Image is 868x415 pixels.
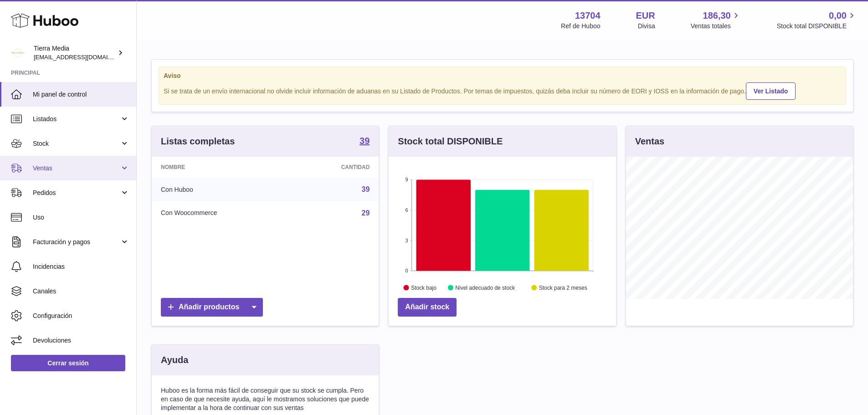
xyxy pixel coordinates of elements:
text: Stock bajo [411,285,437,291]
a: 0,00 Stock total DISPONIBLE [777,10,857,31]
a: Ver Listado [746,82,796,100]
text: Stock para 2 meses [539,285,587,291]
a: 29 [362,209,370,217]
span: Mi panel de control [33,90,129,99]
text: 0 [406,268,408,273]
a: Añadir productos [161,298,263,317]
span: Facturación y pagos [33,238,120,246]
span: Listados [33,115,120,123]
text: 6 [406,207,408,213]
span: Stock total DISPONIBLE [777,22,857,31]
td: Con Huboo [152,178,291,201]
a: 39 [360,136,370,147]
a: 39 [362,185,370,193]
span: Devoluciones [33,336,129,345]
strong: 39 [360,136,370,145]
span: [EMAIL_ADDRESS][DOMAIN_NAME] [34,53,134,61]
span: Pedidos [33,189,120,197]
span: Canales [33,287,129,296]
h3: Ventas [635,135,664,148]
div: Tierra Media [34,44,116,61]
p: Huboo es la forma más fácil de conseguir que su stock se cumpla. Pero en caso de que necesite ayu... [161,386,370,412]
span: Uso [33,213,129,222]
span: Stock [33,139,120,148]
span: Ventas [33,164,120,173]
span: 0,00 [829,10,847,22]
th: Cantidad [291,157,379,178]
th: Nombre [152,157,291,178]
h3: Listas completas [161,135,235,148]
td: Con Woocommerce [152,201,291,225]
span: 186,30 [703,10,731,22]
img: internalAdmin-13704@internal.huboo.com [11,46,25,60]
a: Cerrar sesión [11,355,125,371]
h3: Ayuda [161,354,188,366]
strong: Aviso [164,72,841,80]
h3: Stock total DISPONIBLE [398,135,503,148]
text: Nivel adecuado de stock [456,285,516,291]
div: Ref de Huboo [561,22,600,31]
strong: 13704 [575,10,601,22]
text: 3 [406,238,408,243]
a: 186,30 Ventas totales [691,10,741,31]
span: Incidencias [33,262,129,271]
span: Configuración [33,312,129,320]
div: Divisa [638,22,655,31]
a: Añadir stock [398,298,457,317]
div: Si se trata de un envío internacional no olvide incluir información de aduanas en su Listado de P... [164,81,841,100]
text: 9 [406,177,408,182]
span: Ventas totales [691,22,741,31]
strong: EUR [636,10,655,22]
